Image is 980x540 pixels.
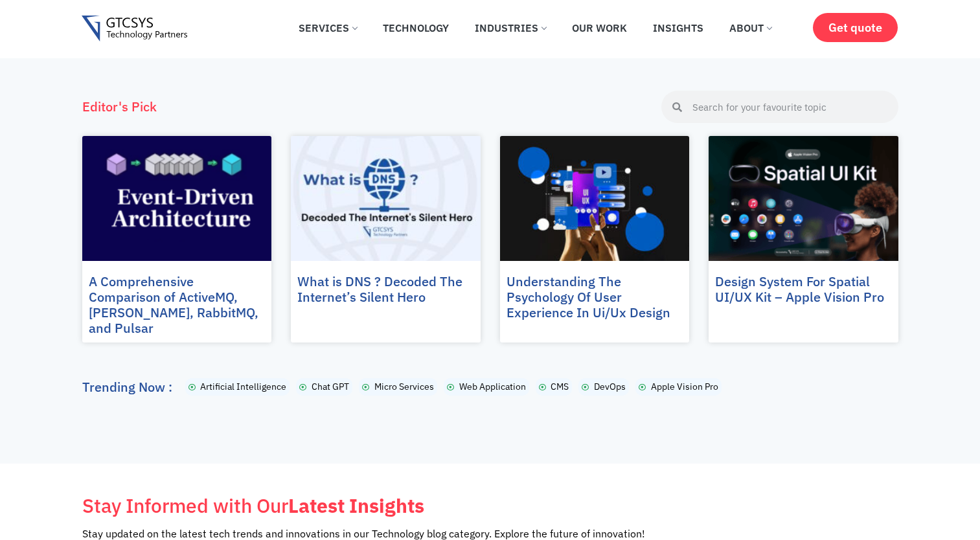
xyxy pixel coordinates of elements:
[54,135,297,262] img: eVENT-DRIVEN-Architecture
[698,135,908,262] img: Design System For Spatial User Interfaces
[709,136,898,261] a: Design System For Spatial User Interfaces
[465,14,556,42] a: Industries
[720,14,781,42] a: About
[297,273,462,306] a: What is DNS ? Decoded The Internet’s Silent Hero
[456,380,526,394] span: Web Application
[82,381,172,394] h2: Trending Now :
[648,380,718,394] span: Apple Vision Pro
[447,380,526,394] a: Web Application
[582,380,626,394] a: DevOps
[682,91,898,123] input: Search for your favourite topic
[643,14,713,42] a: Insights
[562,14,637,42] a: Our Work
[82,528,898,539] p: Stay updated on the latest tech trends and innovations in our Technology blog category. Explore t...
[828,21,882,34] span: Get quote
[273,135,497,262] img: What-Is-DNS
[591,380,626,394] span: DevOps
[288,493,424,518] b: Latest Insights
[715,273,884,306] a: Design System For Spatial UI/UX Kit – Apple Vision Pro
[362,380,434,394] a: Micro Services
[197,380,286,394] span: Artificial Intelligence
[482,135,706,262] img: Understanding The Psychology Of User Experience In Ui_Ux Design
[500,136,690,261] a: Understanding The Psychology Of User Experience In Ui_Ux Design
[89,273,258,337] a: A Comprehensive Comparison of ActiveMQ, [PERSON_NAME], RabbitMQ, and Pulsar
[373,14,459,42] a: Technology
[291,136,481,261] a: What-Is-DNS
[539,380,569,394] a: CMS
[813,13,898,42] a: Get quote
[82,496,424,515] h4: Stay Informed with Our
[82,16,187,42] img: Gtcsys logo
[82,136,272,261] a: eVENT-DRIVEN-Architecture
[308,380,349,394] span: Chat GPT
[371,380,434,394] span: Micro Services
[639,380,718,394] a: Apple Vision Pro
[188,380,287,394] a: Artificial Intelligence
[299,380,349,394] a: Chat GPT
[82,100,157,113] h4: Editor's Pick
[289,14,367,42] a: Services
[507,273,670,321] a: Understanding The Psychology Of User Experience In Ui/Ux Design
[547,380,569,394] span: CMS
